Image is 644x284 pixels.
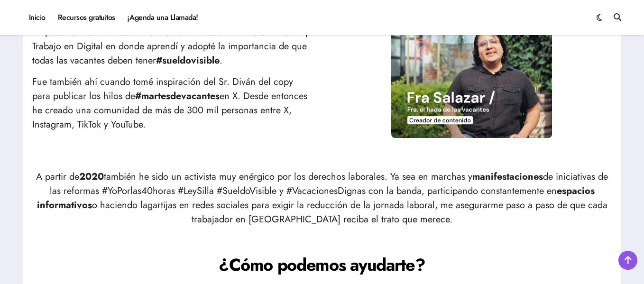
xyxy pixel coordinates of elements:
strong: #sueldovisible [156,54,220,67]
a: Inicio [23,5,52,30]
a: Recursos gratuitos [52,5,121,30]
p: Fue también ahí cuando tomé inspiración del Sr. Diván del copy para publicar los hilos de en X. D... [32,75,313,132]
p: Empecé este camino como líder de contenidos en 2018 de la startup Trabajo en Digital en donde apr... [32,25,313,68]
img: Fra siendo entrevistado en Change.org [391,17,552,138]
p: A partir de también he sido un activista muy enérgico por los derechos laborales. Ya sea en march... [32,170,612,227]
strong: espacios informativos [37,184,595,212]
h2: ¿Cómo podemos ayudarte? [32,253,612,276]
strong: 2020 [79,170,104,183]
strong: manifestaciones [472,170,543,183]
a: ¡Agenda una Llamada! [121,5,204,30]
strong: #martesdevacantes [135,89,220,103]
